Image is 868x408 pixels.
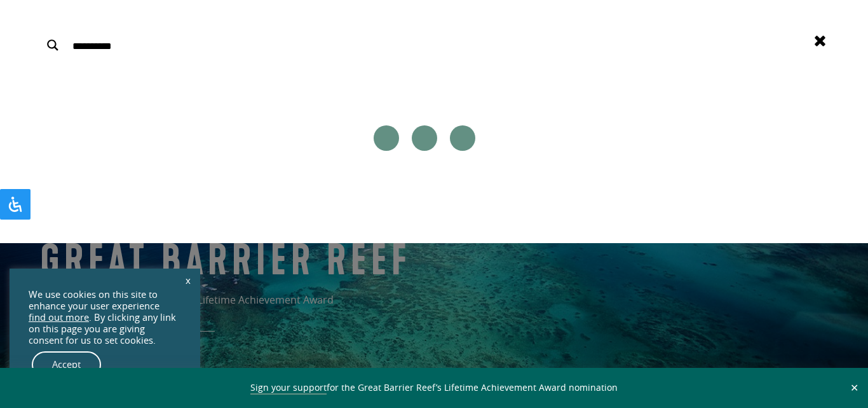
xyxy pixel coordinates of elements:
a: x [179,266,197,294]
svg: Open Accessibility Panel [8,197,23,212]
a: find out more [29,312,89,323]
button: Search magnifier button [40,32,65,58]
a: Accept [32,351,101,378]
a: Sign your support [250,381,327,395]
form: Search form [75,32,806,58]
button: Close [847,382,862,393]
input: Search input [72,32,803,59]
span: for the Great Barrier Reef’s Lifetime Achievement Award nomination [250,381,618,395]
div: We use cookies on this site to enhance your user experience . By clicking any link on this page y... [29,289,181,346]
